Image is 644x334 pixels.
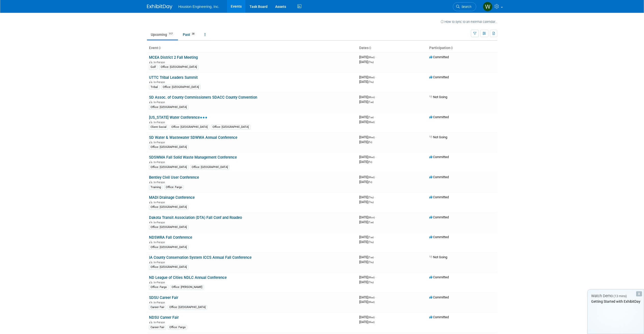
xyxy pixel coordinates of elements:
img: In-Person Event [149,121,152,123]
div: Client Social [149,125,168,129]
img: In-Person Event [149,301,152,303]
span: (Thu) [368,196,374,199]
div: Office: [GEOGRAPHIC_DATA] [149,245,188,250]
a: NDSU Career Fair [149,315,179,320]
span: [DATE] [359,140,372,144]
span: - [375,55,376,59]
img: In-Person Event [149,321,152,323]
a: IA County Conservation System ICCS Annual Fall Conference [149,255,252,260]
div: Golf [149,65,157,69]
span: (Thu) [368,81,374,83]
a: Bentley Civil User Conference [149,175,199,180]
span: (Wed) [368,176,375,179]
div: Office: [GEOGRAPHIC_DATA] [149,105,188,110]
span: [DATE] [359,120,375,124]
div: Tribal [149,85,159,89]
a: NDSWRA Fall Conference [149,235,192,240]
a: Sort by Event Name [158,46,161,50]
span: (Fri) [368,181,372,184]
span: In-Person [154,181,167,184]
div: Getting Started with ExhibitDay [588,299,644,304]
a: UTTC Tribal Leaders Summit [149,75,198,80]
span: Committed [429,235,449,239]
div: Office: [GEOGRAPHIC_DATA] [149,205,188,209]
span: In-Person [154,221,167,224]
span: In-Person [154,101,167,104]
span: [DATE] [359,255,375,259]
img: In-Person Event [149,221,152,223]
span: (Fri) [368,141,372,144]
span: (13 mins) [614,294,627,298]
img: In-Person Event [149,201,152,203]
img: In-Person Event [149,101,152,103]
a: SDSU Career Fair [149,295,178,300]
span: In-Person [154,281,167,284]
div: Dismiss [636,291,642,296]
img: ExhibitDay [147,4,172,9]
span: [DATE] [359,320,375,324]
a: SD Assoc. of County Commissioners SDACC County Convention [149,95,257,100]
img: In-Person Event [149,61,152,63]
div: Office: [GEOGRAPHIC_DATA] [149,265,188,269]
span: - [375,75,376,79]
span: (Mon) [368,96,375,99]
span: (Wed) [368,316,375,319]
a: Upcoming117 [147,30,178,39]
div: Office: [PERSON_NAME] [170,285,204,290]
span: (Wed) [368,76,375,79]
div: Career Fair [149,305,166,310]
span: (Tue) [368,256,374,259]
span: [DATE] [359,220,374,224]
span: [DATE] [359,195,375,199]
div: Training [149,185,162,190]
span: In-Person [154,261,167,264]
span: (Wed) [368,321,375,324]
img: In-Person Event [149,181,152,183]
span: - [375,215,376,219]
span: In-Person [154,201,167,204]
div: Office: [GEOGRAPHIC_DATA] [211,125,250,129]
span: Committed [429,315,449,319]
span: - [375,175,376,179]
th: Event [147,44,357,52]
span: [DATE] [359,240,374,244]
a: SD Water & Wastewater SDWWA Annual Conference [149,135,237,140]
span: - [375,155,376,159]
span: [DATE] [359,215,376,219]
div: Watch Demo [588,293,644,299]
span: [DATE] [359,100,374,104]
span: [DATE] [359,75,376,79]
div: Office: [GEOGRAPHIC_DATA] [190,165,229,170]
img: In-Person Event [149,241,152,243]
span: (Thu) [368,201,374,204]
div: Office: [GEOGRAPHIC_DATA] [168,305,207,310]
span: [DATE] [359,160,372,164]
a: Search [453,2,476,11]
span: [DATE] [359,135,376,139]
span: Houston Engineering, Inc. [178,5,219,9]
span: In-Person [154,301,167,304]
img: In-Person Event [149,81,152,83]
span: Not Going [429,135,447,139]
img: In-Person Event [149,161,152,163]
span: (Wed) [368,136,375,139]
span: In-Person [154,121,167,124]
span: - [375,275,376,279]
div: Office: [GEOGRAPHIC_DATA] [149,165,188,170]
a: Sort by Participation Type [450,46,453,50]
a: Dakota Transit Association (DTA) Fall Conf and Roadeo [149,215,242,220]
span: Committed [429,195,449,199]
span: (Thu) [368,61,374,64]
span: - [375,315,376,319]
div: Office: Fargo [168,325,187,330]
div: Office: Fargo [164,185,184,190]
div: Career Fair [149,325,166,330]
span: [DATE] [359,155,376,159]
div: Office: [GEOGRAPHIC_DATA] [149,145,188,149]
span: [DATE] [359,180,372,184]
th: Participation [427,44,497,52]
span: (Tue) [368,221,374,224]
span: [DATE] [359,55,376,59]
span: Committed [429,75,449,79]
span: [DATE] [359,60,374,64]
